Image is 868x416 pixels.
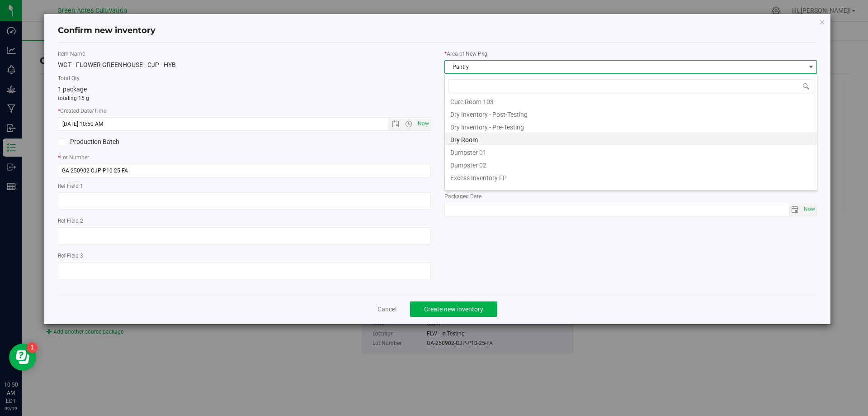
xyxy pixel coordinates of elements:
[401,120,416,128] span: Open the time view
[802,203,816,216] span: select
[424,306,483,313] span: Create new inventory
[789,203,802,216] span: select
[58,86,87,93] span: 1 package
[58,182,431,190] label: Ref Field 1
[58,74,431,82] label: Total Qty
[802,203,817,216] span: Set Current date
[377,305,396,314] a: Cancel
[58,50,431,58] label: Item Name
[9,344,36,371] iframe: Resource center
[58,60,431,70] div: WGT - FLOWER GREENHOUSE - CJP - HYB
[58,217,431,225] label: Ref Field 2
[58,137,237,147] label: Production Batch
[445,61,806,73] span: Pantry
[58,94,431,102] p: totaling 15 g
[58,25,156,37] h4: Confirm new inventory
[58,107,431,115] label: Created Date/Time
[58,153,431,162] label: Lot Number
[58,252,431,260] label: Ref Field 3
[444,50,817,58] label: Area of New Pkg
[388,120,403,128] span: Open the date view
[27,342,38,353] iframe: Resource center unread badge
[444,192,817,201] label: Packaged Date
[415,117,431,130] span: Set Current date
[410,301,497,317] button: Create new inventory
